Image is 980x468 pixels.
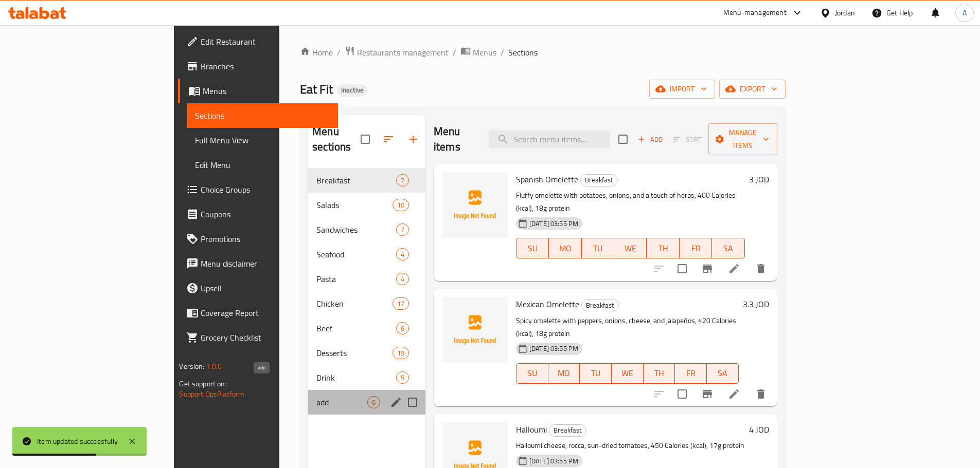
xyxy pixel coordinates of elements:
div: add6edit [308,390,425,415]
span: Select section [612,128,634,150]
div: items [396,223,409,236]
h6: 3 JOD [749,172,769,186]
button: SU [516,238,549,258]
button: Add [634,132,667,147]
button: Add section [401,127,425,152]
button: WE [614,238,647,258]
span: Sections [195,109,329,122]
span: Manage items [717,126,769,152]
div: Item updated successfully [37,436,118,447]
div: items [393,347,409,359]
button: TU [580,363,612,384]
span: 5 [397,373,408,383]
div: Menu-management [723,7,787,19]
a: Coupons [178,202,337,227]
button: WE [612,363,644,384]
span: 4 [397,274,408,284]
span: SU [521,366,544,381]
span: Add [636,134,664,145]
div: Pasta4 [308,267,425,291]
button: delete [749,382,773,406]
div: Seafood4 [308,242,425,267]
h6: 4 JOD [749,422,769,437]
span: Mexican Omelette [516,296,579,312]
span: 4 [397,250,408,259]
a: Grocery Checklist [178,325,337,350]
button: MO [548,363,580,384]
span: Get support on: [179,377,226,390]
div: Breakfast [581,299,619,311]
span: Coverage Report [201,307,329,319]
span: Drink [316,371,396,384]
span: Grocery Checklist [201,331,329,344]
span: 6 [397,324,408,333]
span: 10 [393,200,408,210]
span: 17 [393,299,408,309]
div: Inactive [337,84,368,97]
span: FR [684,241,708,256]
a: Promotions [178,227,337,251]
span: Pasta [316,273,396,285]
li: / [337,46,341,59]
span: Seafood [316,248,396,260]
span: Desserts [316,347,393,359]
a: Edit Menu [187,153,337,177]
button: TU [582,238,614,258]
button: import [649,80,715,99]
span: Promotions [201,233,329,245]
div: Drink5 [308,365,425,390]
p: Fluffy omelette with potatoes, onions, and a touch of herbs, 400 Calories (kcal), 18g protein [516,189,745,215]
a: Choice Groups [178,177,337,202]
h6: 3.3 JOD [743,297,769,311]
button: MO [549,238,581,258]
span: Chicken [316,297,393,310]
span: Version: [179,360,204,373]
span: [DATE] 03:55 PM [525,219,582,229]
span: Coupons [201,208,329,220]
a: Menus [460,46,496,59]
span: Select section first [667,132,708,147]
span: A [963,7,967,18]
button: SA [712,238,744,258]
h2: Menu items [434,124,476,155]
a: Menus [178,79,337,103]
span: 6 [368,398,380,407]
div: Jordan [835,7,855,18]
span: 19 [393,348,408,358]
button: Branch-specific-item [695,256,720,281]
span: SA [711,366,735,381]
button: Manage items [708,123,777,155]
span: 7 [397,176,408,185]
span: WE [618,241,643,256]
div: items [396,174,409,186]
span: Halloumi [516,422,547,437]
span: Edit Menu [195,159,329,171]
span: Sections [508,46,538,59]
li: / [501,46,504,59]
div: Salads [316,199,393,211]
button: SU [516,363,548,384]
span: Menu disclaimer [201,257,329,270]
div: Sandwiches7 [308,217,425,242]
a: Edit menu item [728,263,740,275]
span: MO [553,241,577,256]
span: Menus [473,46,496,59]
span: Breakfast [581,174,617,186]
a: Upsell [178,276,337,301]
span: export [727,83,777,96]
p: Halloumi cheese, rocca, sun-dried tomatoes, 450 Calories (kcal), 17g protein [516,439,745,452]
span: Full Menu View [195,134,329,146]
span: TH [651,241,675,256]
button: Branch-specific-item [695,382,720,406]
nav: Menu sections [308,164,425,419]
div: items [393,199,409,211]
span: SA [716,241,740,256]
span: Breakfast [549,424,586,436]
span: TH [648,366,671,381]
span: Sandwiches [316,223,396,236]
span: import [657,83,707,96]
span: Breakfast [316,174,396,186]
div: items [396,371,409,384]
button: delete [749,256,773,281]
